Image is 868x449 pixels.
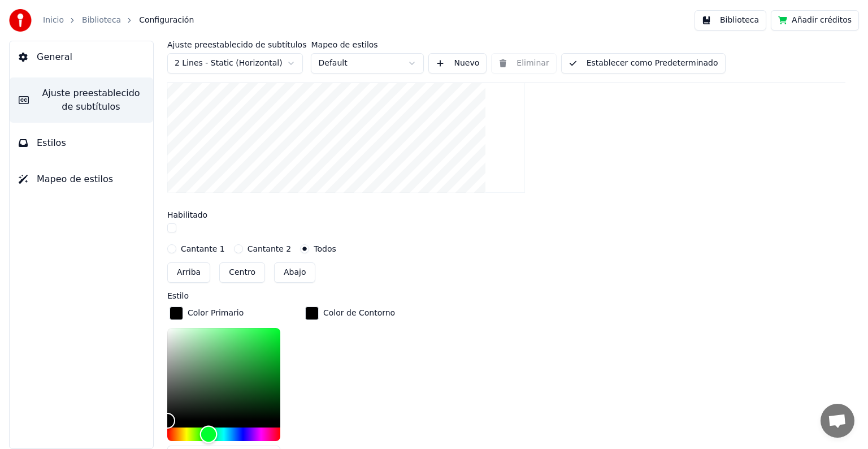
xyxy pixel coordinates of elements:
[38,87,144,114] span: Ajuste preestablecido de subtítulos
[167,428,280,441] div: Hue
[428,53,487,74] button: Nuevo
[167,211,207,219] label: Habilitado
[561,53,726,74] button: Establecer como Predeterminado
[9,9,32,32] img: youka
[314,245,336,253] label: Todos
[10,77,153,123] button: Ajuste preestablecido de subtítulos
[248,245,292,253] label: Cantante 2
[274,262,316,283] button: Abajo
[43,15,64,26] a: Inicio
[82,15,121,26] a: Biblioteca
[219,262,265,283] button: Centro
[37,50,72,64] span: General
[167,328,280,421] div: Color
[10,41,153,73] button: General
[167,41,306,49] label: Ajuste preestablecido de subtítulos
[188,308,244,319] div: Color Primario
[139,15,194,26] span: Configuración
[303,304,397,322] button: Color de Contorno
[323,308,395,319] div: Color de Contorno
[167,292,189,300] label: Estilo
[43,15,194,26] nav: breadcrumb
[771,10,859,31] button: Añadir créditos
[167,262,210,283] button: Arriba
[10,163,153,195] button: Mapeo de estilos
[311,41,424,49] label: Mapeo de estilos
[37,172,113,186] span: Mapeo de estilos
[821,404,854,438] a: Chat abierto
[167,304,246,322] button: Color Primario
[181,245,225,253] label: Cantante 1
[37,136,66,150] span: Estilos
[10,127,153,159] button: Estilos
[695,10,766,31] button: Biblioteca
